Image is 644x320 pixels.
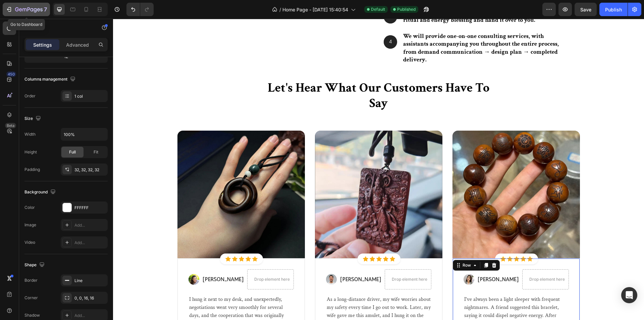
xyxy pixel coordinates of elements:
div: Publish [605,6,622,13]
div: Image [24,222,36,228]
span: Home Page - [DATE] 15:40:54 [282,6,348,13]
div: Columns management [24,75,77,84]
div: Color [24,204,35,211]
div: Height [24,149,37,155]
div: Row [348,243,359,249]
div: Corner [24,295,38,301]
img: Alt Image [75,255,86,266]
p: Settings [33,41,52,48]
div: Border [24,277,38,283]
div: Shadow [24,312,40,318]
img: Alt Image [202,112,329,239]
div: Add... [74,240,106,246]
p: Row [33,24,90,32]
button: 7 [3,3,50,16]
div: Drop element here [141,258,176,263]
span: Fit [94,149,98,155]
div: Open Intercom Messenger [621,287,637,303]
p: Advanced [66,41,89,48]
div: Drop element here [416,258,451,263]
div: 450 [6,72,16,77]
div: Beta [5,123,16,128]
span: / [279,6,281,13]
span: Published [397,6,416,12]
button: Publish [599,3,628,16]
div: Line [74,278,106,284]
div: FFFFFF [74,205,106,211]
div: Add... [74,222,106,228]
div: 0, 0, 16, 16 [74,295,106,301]
img: Alt Image [213,255,224,266]
div: Shape [24,261,46,270]
p: [PERSON_NAME] [227,257,268,265]
img: Alt Image [339,112,467,239]
div: Order [24,93,36,99]
img: Alt Image [351,255,361,266]
p: 7 [44,5,47,13]
button: Save [575,3,597,16]
input: Auto [61,128,107,140]
span: Save [580,7,591,12]
div: Size [24,114,42,123]
div: Drop element here [279,258,314,263]
div: Undo/Redo [126,3,154,16]
div: Add... [74,313,106,319]
div: Video [24,239,35,245]
div: 1 col [74,93,106,99]
div: Width [24,131,36,137]
span: Default [371,6,385,12]
h2: Let's Hear What Our Customers Have To Say [148,61,383,93]
span: Full [69,149,76,155]
p: 4 [271,19,283,27]
p: [PERSON_NAME] [90,257,131,265]
img: Alt Image [64,112,192,239]
div: Padding [24,167,40,173]
iframe: Design area [113,19,644,320]
p: We will provide one-on-one consulting services, with assistants accompanying you throughout the e... [290,13,450,45]
div: 32, 32, 32, 32 [74,167,106,173]
div: Background [24,188,57,197]
p: [PERSON_NAME] [365,257,406,265]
